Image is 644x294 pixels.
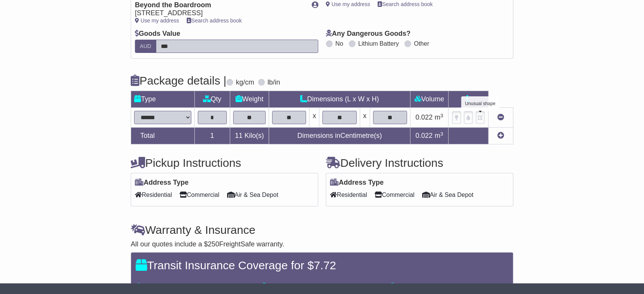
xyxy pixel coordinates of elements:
td: Dimensions (L x W x H) [269,91,410,108]
td: Dimensions in Centimetre(s) [269,128,410,144]
div: Loss of your package [132,283,259,291]
span: 250 [208,240,219,248]
a: Add new item [497,132,504,139]
label: AUD [135,40,156,53]
td: x [309,108,319,128]
span: m [434,113,443,121]
span: Residential [330,189,367,201]
span: Air & Sea Depot [422,189,474,201]
a: Use my address [326,1,370,7]
td: Total [131,128,195,144]
sup: 3 [440,113,443,118]
td: x [360,108,370,128]
label: Goods Value [135,30,180,38]
div: [STREET_ADDRESS] [135,9,304,18]
div: If your package is stolen [385,283,512,291]
label: kg/cm [236,78,254,87]
a: Search address book [378,1,433,7]
td: Volume [410,91,448,108]
label: Lithium Battery [358,40,399,47]
label: No [335,40,343,47]
span: 0.022 [415,113,433,121]
a: Use my address [135,18,179,24]
h4: Transit Insurance Coverage for $ [136,259,508,272]
h4: Package details | [131,74,226,87]
div: Unusual shape [461,96,499,111]
span: Air & Sea Depot [227,189,279,201]
span: 0.022 [415,132,433,139]
span: m [434,132,443,139]
h4: Pickup Instructions [131,157,318,169]
a: Remove this item [497,113,504,121]
div: All our quotes include a $ FreightSafe warranty. [131,240,513,249]
div: Damage to your package [259,283,386,291]
td: 1 [195,128,230,144]
span: Commercial [375,189,414,201]
h4: Warranty & Insurance [131,224,513,236]
span: Commercial [179,189,219,201]
label: lb/in [268,78,280,87]
label: Address Type [330,179,384,187]
h4: Delivery Instructions [326,157,513,169]
span: 11 [235,132,242,139]
sup: 3 [440,131,443,137]
label: Other [414,40,429,47]
td: Qty [195,91,230,108]
a: Search address book [187,18,242,24]
td: Type [131,91,195,108]
td: Weight [230,91,269,108]
span: Residential [135,189,172,201]
div: Beyond the Boardroom [135,1,304,10]
td: Kilo(s) [230,128,269,144]
label: Any Dangerous Goods? [326,30,410,38]
span: 7.72 [314,259,336,272]
label: Address Type [135,179,189,187]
